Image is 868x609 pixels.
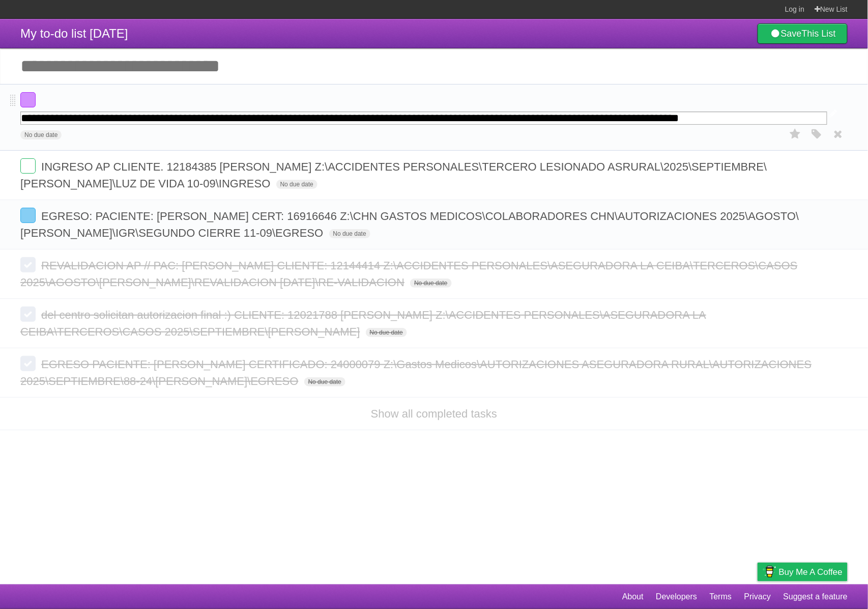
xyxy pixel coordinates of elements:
[786,126,805,143] label: Star task
[802,29,836,39] b: This List
[20,210,799,239] span: EGRESO: PACIENTE: [PERSON_NAME] CERT: 16916646 Z:\CHN GASTOS MEDICOS\COLABORADORES CHN\AUTORIZACI...
[20,257,36,272] label: Done
[20,309,706,338] span: del centro solicitan autorizacion final :) CLIENTE: 12021788 [PERSON_NAME] Z:\ACCIDENTES PERSONAL...
[20,130,62,140] span: No due date
[20,356,36,371] label: Done
[20,26,128,40] span: My to-do list [DATE]
[329,229,370,238] span: No due date
[20,208,36,223] label: Done
[779,563,843,581] span: Buy me a coffee
[744,587,771,606] a: Privacy
[20,160,767,190] span: INGRESO AP CLIENTE. 12184385 [PERSON_NAME] Z:\ACCIDENTES PERSONALES\TERCERO LESIONADO ASRURAL\202...
[710,587,732,606] a: Terms
[20,158,36,174] label: Done
[784,587,848,606] a: Suggest a feature
[763,563,776,580] img: Buy me a coffee
[20,92,36,107] label: Done
[304,377,345,386] span: No due date
[622,587,644,606] a: About
[656,587,697,606] a: Developers
[366,328,407,337] span: No due date
[276,180,317,189] span: No due date
[371,407,497,420] a: Show all completed tasks
[758,563,848,582] a: Buy me a coffee
[20,307,36,322] label: Done
[758,23,848,44] a: SaveThis List
[20,358,812,387] span: EGRESO PACIENTE: [PERSON_NAME] CERTIFICADO: 24000079 Z:\Gastos Medicos\AUTORIZACIONES ASEGURADORA...
[410,279,451,288] span: No due date
[20,259,798,289] span: REVALIDACION AP // PAC: [PERSON_NAME] CLIENTE: 12144414 Z:\ACCIDENTES PERSONALES\ASEGURADORA LA C...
